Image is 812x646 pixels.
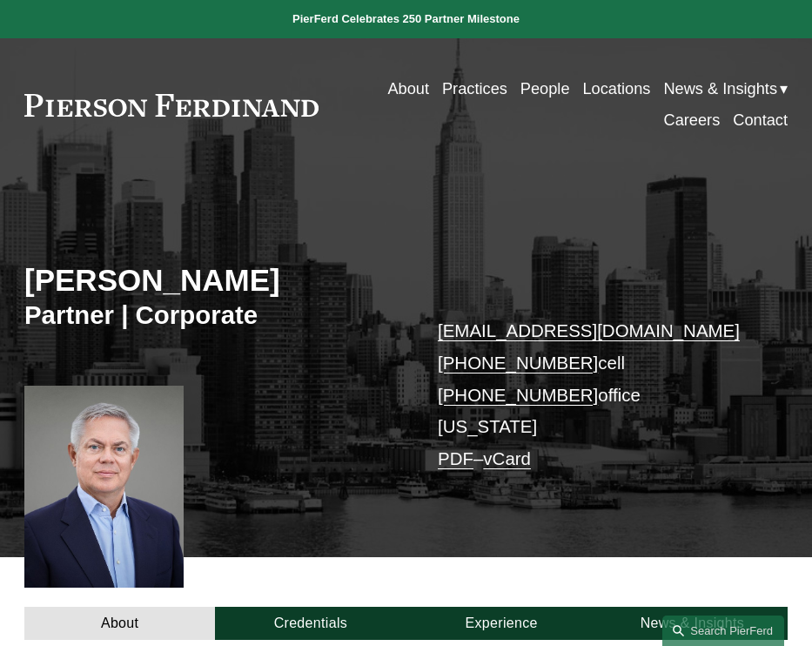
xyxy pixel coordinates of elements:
a: Contact [733,105,788,137]
a: About [387,73,429,104]
a: PDF [438,448,473,468]
a: Search this site [662,616,784,646]
a: Practices [442,73,507,104]
a: People [520,73,570,104]
a: folder dropdown [663,73,788,104]
a: [PHONE_NUMBER] [438,353,598,373]
a: Locations [582,73,650,104]
a: Credentials [215,607,406,640]
a: [PHONE_NUMBER] [438,385,598,405]
p: cell office [US_STATE] – [438,315,755,475]
a: Experience [406,607,596,640]
span: News & Insights [663,75,777,104]
a: News & Insights [597,607,788,640]
a: Careers [663,105,720,137]
h3: Partner | Corporate [24,299,406,331]
h2: [PERSON_NAME] [24,262,406,299]
a: About [24,607,215,640]
a: [EMAIL_ADDRESS][DOMAIN_NAME] [438,320,740,340]
a: vCard [483,448,531,468]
